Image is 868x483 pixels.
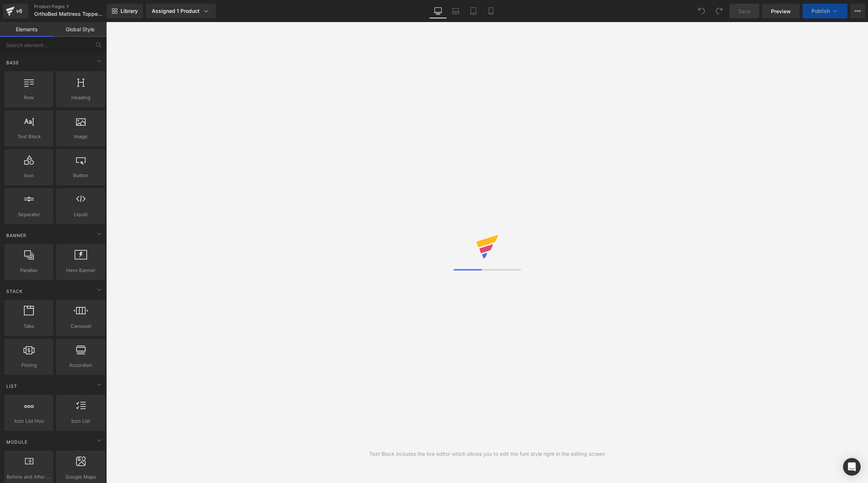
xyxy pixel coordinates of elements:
[58,266,103,274] span: Hero Banner
[6,439,28,446] span: Module
[811,8,830,14] span: Publish
[152,7,210,15] div: Assigned 1 Product
[694,4,709,18] button: Undo
[6,232,27,239] span: Banner
[7,211,51,218] span: Separator
[843,458,861,476] div: Open Intercom Messenger
[6,383,18,390] span: List
[58,322,103,330] span: Carousel
[34,4,117,10] a: Product Pages
[121,8,138,14] span: Library
[850,4,865,18] button: More
[7,133,51,140] span: Text Block
[803,4,847,18] button: Publish
[58,361,103,369] span: Accordion
[6,288,24,295] span: Stack
[15,6,24,16] div: v6
[34,11,103,17] span: OrthoBed Mattress Topper v1
[107,4,143,18] a: New Library
[429,4,447,18] a: Desktop
[771,7,791,15] span: Preview
[6,59,20,66] span: Base
[7,266,51,274] span: Parallax
[58,417,103,425] span: Icon List
[738,7,750,15] span: Save
[58,211,103,218] span: Liquid
[7,361,51,369] span: Pricing
[7,417,51,425] span: Icon List Hoz
[447,4,465,18] a: Laptop
[3,4,28,18] a: v6
[465,4,482,18] a: Tablet
[369,450,605,458] div: Text Block includes the live editor which allows you to edit the font style right in the editing ...
[58,133,103,140] span: Image
[7,473,51,481] span: Before and After Images
[58,473,103,481] span: Google Maps
[58,94,103,101] span: Heading
[7,322,51,330] span: Tabs
[7,172,51,179] span: Icon
[53,22,107,37] a: Global Style
[762,4,800,18] a: Preview
[7,94,51,101] span: Row
[712,4,727,18] button: Redo
[482,4,500,18] a: Mobile
[58,172,103,179] span: Button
